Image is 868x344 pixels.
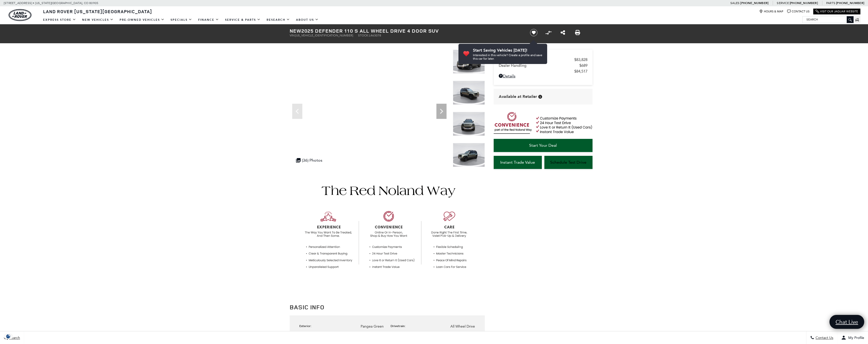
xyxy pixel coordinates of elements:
img: New 2025 Pangea Green LAND ROVER S image 3 [453,112,485,136]
a: land-rover [9,9,31,21]
a: Start Your Deal [494,139,593,152]
a: [STREET_ADDRESS] • [US_STATE][GEOGRAPHIC_DATA], CO 80905 [4,1,98,5]
a: EXPRESS STORE [40,15,79,24]
span: $84,517 [574,69,587,74]
span: Start Your Deal [529,143,557,148]
span: Instant Trade Value [500,160,535,165]
img: New 2025 Pangea Green LAND ROVER S image 2 [453,81,485,105]
a: Instant Trade Value [494,156,542,169]
div: Drivetrain: [391,324,408,328]
iframe: Interactive Walkaround/Photo gallery of the vehicle/product [290,50,449,169]
img: Land Rover [9,9,31,21]
span: Land Rover [US_STATE][GEOGRAPHIC_DATA] [43,8,152,14]
a: About Us [293,15,322,24]
span: Pangea Green [361,324,384,329]
a: Contact Us [787,10,809,13]
a: Share this New 2025 Defender 110 S All Wheel Drive 4 Door SUV [561,30,565,36]
span: VIN: [290,34,295,37]
span: My Profile [846,336,864,340]
span: Chat Live [833,318,861,325]
div: Exterior: [299,324,314,328]
nav: Main Navigation [40,15,322,24]
a: Dealer Handling $689 [499,63,587,68]
a: Visit Our Jaguar Website [816,10,858,13]
a: New Vehicles [79,15,117,24]
img: New 2025 Pangea Green LAND ROVER S image 4 [453,143,485,167]
a: [PHONE_NUMBER] [740,1,768,5]
span: $83,828 [574,57,587,62]
span: MSRP [499,57,574,62]
span: Available at Retailer [499,94,537,99]
span: Service [777,1,789,5]
a: Pre-Owned Vehicles [117,15,168,24]
span: Sales [730,1,740,5]
div: (36) Photos [293,155,325,165]
a: $84,517 [499,69,587,74]
a: [PHONE_NUMBER] [836,1,864,5]
a: Finance [195,15,222,24]
span: Stock: [358,34,369,37]
a: Land Rover [US_STATE][GEOGRAPHIC_DATA] [40,8,155,14]
section: Click to Open Cookie Consent Modal [3,334,14,339]
span: Contact Us [814,336,833,340]
a: Service & Parts [222,15,264,24]
div: Next [436,104,447,119]
img: Opt-Out Icon [3,334,14,339]
a: MSRP $83,828 [499,57,587,62]
a: [PHONE_NUMBER] [790,1,818,5]
a: Specials [168,15,195,24]
a: Research [264,15,293,24]
a: Hours & Map [759,10,783,13]
iframe: YouTube video player [494,171,593,251]
span: Dealer Handling [499,63,579,68]
span: Parts [826,1,835,5]
span: [US_VEHICLE_IDENTIFICATION_NUMBER] [295,34,353,37]
a: Schedule Test Drive [544,156,593,169]
button: Open user profile menu [837,331,868,344]
span: Schedule Test Drive [550,160,586,165]
a: Details [499,74,587,78]
span: $689 [579,63,587,68]
a: Print this New 2025 Defender 110 S All Wheel Drive 4 Door SUV [575,30,580,36]
h2: Basic Info [290,303,485,312]
h1: 2025 Defender 110 S All Wheel Drive 4 Door SUV [290,28,522,34]
strong: New [290,27,301,34]
span: All Wheel Drive [450,324,475,329]
input: Search [803,16,853,23]
span: L463078 [369,34,381,37]
div: Vehicle is in stock and ready for immediate delivery. Due to demand, availability is subject to c... [538,95,542,99]
button: Compare Vehicle [545,29,552,36]
a: Chat Live [829,315,864,329]
button: Save vehicle [528,29,539,37]
img: New 2025 Pangea Green LAND ROVER S image 1 [453,50,485,74]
